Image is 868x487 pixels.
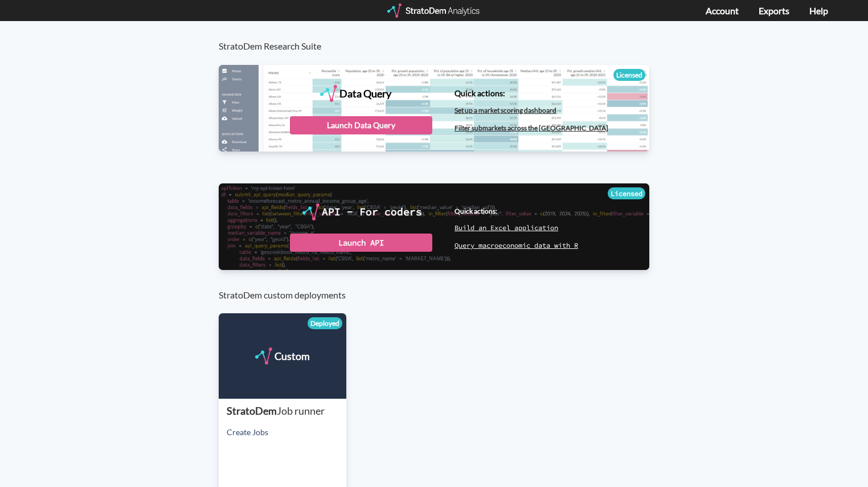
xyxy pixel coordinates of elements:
h3: StratoDem Research Suite [219,21,661,51]
div: Launch Data Query [290,116,432,134]
div: Launch API [290,234,432,252]
a: Help [809,5,828,16]
a: Build an Excel application [455,223,558,232]
a: Query macroeconomic data with R [455,241,578,249]
h4: Quick actions: [455,207,578,215]
h4: Quick actions: [455,89,608,97]
h3: StratoDem custom deployments [219,270,661,300]
div: API - For coders [322,203,422,220]
div: Licensed [608,187,645,199]
a: Exports [759,5,789,16]
div: Data Query [339,85,391,102]
div: StratoDem [227,404,346,419]
a: Filter submarkets across the [GEOGRAPHIC_DATA] [455,124,608,132]
a: Set up a market scoring dashboard [455,106,556,114]
div: Custom [275,347,310,365]
div: Licensed [613,69,645,81]
span: Job runner [277,404,325,417]
div: Deployed [308,317,342,329]
div: Create Jobs [227,427,346,438]
a: Account [706,5,739,16]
